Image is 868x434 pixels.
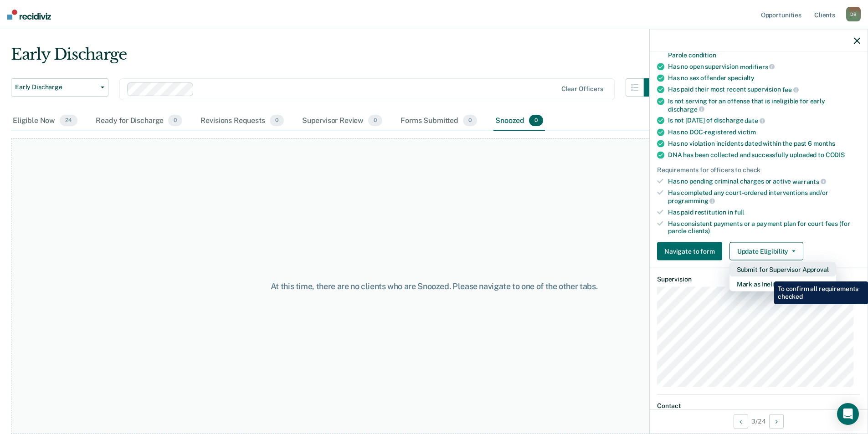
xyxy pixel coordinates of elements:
[792,178,826,185] span: warrants
[168,115,182,127] span: 0
[668,62,860,71] div: Has no open supervision
[740,63,775,70] span: modifiers
[668,197,715,204] span: programming
[529,115,543,127] span: 0
[270,115,284,127] span: 0
[688,51,716,59] span: condition
[668,140,860,148] div: Has no violation incidents dated within the past 6
[11,45,662,71] div: Early Discharge
[11,111,79,131] div: Eligible Now
[846,7,861,21] div: D B
[769,414,784,429] button: Next Opportunity
[745,117,765,124] span: date
[668,74,860,82] div: Has no sex offender
[668,189,860,204] div: Has completed any court-ordered interventions and/or
[657,276,860,283] dt: Supervision
[15,83,97,91] span: Early Discharge
[668,128,860,136] div: Has no DOC-registered
[561,85,603,93] div: Clear officers
[94,111,184,131] div: Ready for Discharge
[668,151,860,159] div: DNA has been collected and successfully uploaded to
[668,177,860,185] div: Has no pending criminal charges or active
[368,115,382,127] span: 0
[657,402,860,409] dt: Contact
[493,111,545,131] div: Snoozed
[657,242,722,260] button: Navigate to form
[657,242,726,260] a: Navigate to form
[668,208,860,216] div: Has paid restitution in
[729,277,836,291] button: Mark as Ineligible
[7,10,51,20] img: Recidiviz
[199,111,285,131] div: Revisions Requests
[668,117,860,125] div: Is not [DATE] of discharge
[688,227,710,235] span: clients)
[813,140,835,147] span: months
[826,151,845,158] span: CODIS
[734,208,744,215] span: full
[60,115,77,127] span: 24
[729,262,836,277] button: Submit for Supervisor Approval
[738,128,756,136] span: victim
[668,86,860,94] div: Has paid their most recent supervision
[657,166,860,174] div: Requirements for officers to check
[650,409,868,433] div: 3 / 24
[728,74,755,82] span: specialty
[668,220,860,235] div: Has consistent payments or a payment plan for court fees (for parole
[729,242,803,260] button: Update Eligibility
[734,414,748,429] button: Previous Opportunity
[837,403,859,425] div: Open Intercom Messenger
[300,111,385,131] div: Supervisor Review
[463,115,477,127] span: 0
[668,97,860,113] div: Is not serving for an offense that is ineligible for early
[668,105,704,112] span: discharge
[223,281,646,291] div: At this time, there are no clients who are Snoozed. Please navigate to one of the other tabs.
[399,111,479,131] div: Forms Submitted
[782,86,799,93] span: fee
